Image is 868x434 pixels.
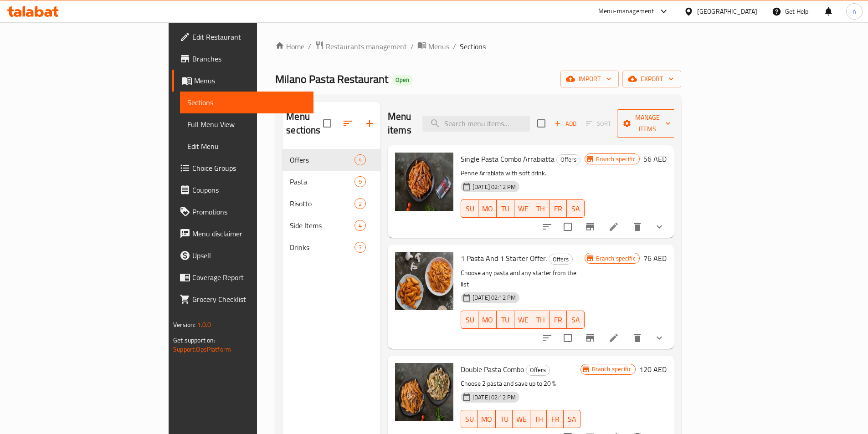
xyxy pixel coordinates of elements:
[422,116,530,132] input: search
[192,184,306,195] span: Coupons
[478,410,496,428] button: MO
[355,199,365,208] span: 2
[592,155,639,163] span: Branch specific
[697,6,757,16] div: [GEOGRAPHIC_DATA]
[411,41,414,52] li: /
[557,154,580,165] span: Offers
[536,327,558,349] button: sort-choices
[187,119,306,130] span: Full Menu View
[499,413,509,426] span: TU
[608,332,619,343] a: Edit menu item
[355,156,365,164] span: 4
[172,245,313,266] a: Upsell
[461,363,524,376] span: Double Pasta Combo
[173,334,215,346] span: Get support on:
[172,266,313,288] a: Coverage Report
[643,252,667,265] h6: 76 AED
[172,157,313,179] a: Choice Groups
[558,328,577,347] span: Select to update
[547,410,564,428] button: FR
[172,288,313,310] a: Grocery Checklist
[497,199,514,218] button: TU
[622,71,681,87] button: export
[549,254,572,265] span: Offers
[570,313,580,327] span: SA
[461,168,585,179] p: Penne Arrabiata with soft drink.
[172,70,313,92] a: Menus
[592,254,639,263] span: Branch specific
[536,216,558,238] button: sort-choices
[551,117,580,131] button: Add
[608,221,619,232] a: Edit menu item
[461,410,478,428] button: SU
[570,202,580,215] span: SA
[461,152,555,166] span: Single Pasta Combo Arrabiatta
[496,410,513,428] button: TU
[192,294,306,305] span: Grocery Checklist
[500,313,510,327] span: TU
[630,73,674,85] span: export
[553,313,563,327] span: FR
[478,311,497,329] button: MO
[172,201,313,223] a: Promotions
[337,112,359,134] span: Sort sections
[526,365,550,375] span: Offers
[290,176,354,187] span: Pasta
[354,176,366,187] div: items
[550,413,560,426] span: FR
[627,216,648,238] button: delete
[518,313,529,327] span: WE
[627,327,648,349] button: delete
[465,413,474,426] span: SU
[354,198,366,209] div: items
[282,236,380,258] div: Drinks7
[282,149,380,171] div: Offers4
[648,327,670,349] button: show more
[497,311,514,329] button: TU
[654,332,665,343] svg: Show Choices
[536,313,546,327] span: TH
[516,413,527,426] span: WE
[461,267,585,290] p: Choose any pasta and any starter from the list
[192,250,306,261] span: Upsell
[192,31,306,42] span: Edit Restaurant
[469,393,519,402] span: [DATE] 02:12 PM
[617,109,678,138] button: Manage items
[560,71,619,87] button: import
[180,113,313,135] a: Full Menu View
[355,178,365,186] span: 9
[461,311,478,329] button: SU
[550,199,567,218] button: FR
[639,363,667,376] h6: 120 AED
[465,313,475,327] span: SU
[187,141,306,152] span: Edit Menu
[354,220,366,231] div: items
[392,75,413,86] div: Open
[579,216,601,238] button: Branch-specific-item
[290,154,354,165] span: Offers
[853,6,856,16] span: n
[553,118,578,129] span: Add
[192,206,306,217] span: Promotions
[536,202,546,215] span: TH
[395,153,453,211] img: Single Pasta Combo Arrabiatta
[173,343,231,355] a: Support.OpsPlatform
[598,6,654,17] div: Menu-management
[359,112,380,134] button: Add section
[282,171,380,193] div: Pasta9
[624,112,671,135] span: Manage items
[588,365,635,373] span: Branch specific
[192,163,306,174] span: Choice Groups
[282,193,380,214] div: Risotto2
[172,48,313,70] a: Branches
[290,242,354,253] div: Drinks
[355,243,365,252] span: 7
[558,217,577,236] span: Select to update
[290,198,354,209] div: Risotto
[187,97,306,108] span: Sections
[172,179,313,201] a: Coupons
[530,410,547,428] button: TH
[465,202,475,215] span: SU
[514,311,532,329] button: WE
